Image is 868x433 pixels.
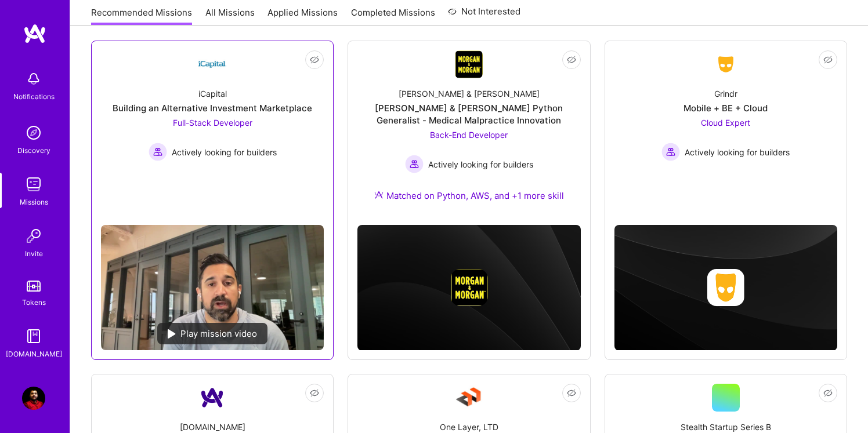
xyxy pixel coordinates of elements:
div: iCapital [198,88,227,100]
div: Stealth Startup Series B [681,421,771,433]
img: Invite [22,224,45,248]
a: Company LogoiCapitalBuilding an Alternative Investment MarketplaceFull-Stack Developer Actively l... [101,50,324,216]
img: guide book [22,325,45,348]
div: Missions [20,196,48,208]
i: icon EyeClosed [567,55,576,64]
a: User Avatar [19,387,48,410]
img: Company Logo [455,50,483,78]
a: Company Logo[PERSON_NAME] & [PERSON_NAME][PERSON_NAME] & [PERSON_NAME] Python Generalist - Medica... [357,50,580,216]
img: play [168,329,176,339]
img: Actively looking for builders [405,155,424,173]
img: Company logo [707,269,744,306]
span: Cloud Expert [701,118,750,128]
div: One Layer, LTD [440,421,498,433]
i: icon EyeClosed [310,388,319,398]
img: Company logo [450,269,487,306]
a: Company LogoGrindrMobile + BE + CloudCloud Expert Actively looking for buildersActively looking f... [614,50,837,196]
span: Actively looking for builders [685,146,790,158]
i: icon EyeClosed [310,55,319,64]
img: User Avatar [22,387,45,410]
div: [DOMAIN_NAME] [6,348,62,360]
div: Matched on Python, AWS, and +1 more skill [374,190,564,202]
img: Ateam Purple Icon [374,190,384,199]
div: [PERSON_NAME] & [PERSON_NAME] [399,88,540,100]
div: [PERSON_NAME] & [PERSON_NAME] Python Generalist - Medical Malpractice Innovation [357,102,580,126]
span: Actively looking for builders [172,146,277,158]
a: Not Interested [448,5,520,26]
div: Play mission video [157,323,267,344]
div: Grindr [714,88,737,100]
img: Actively looking for builders [149,143,167,161]
img: No Mission [101,225,324,350]
div: [DOMAIN_NAME] [180,421,245,433]
i: icon EyeClosed [823,388,833,398]
img: Company Logo [712,54,740,75]
img: Company Logo [198,50,226,78]
img: bell [22,67,45,90]
i: icon EyeClosed [567,388,576,398]
a: All Missions [205,6,255,26]
img: cover [357,225,580,351]
div: Building an Alternative Investment Marketplace [113,102,312,114]
img: logo [23,23,46,44]
img: teamwork [22,173,45,196]
span: Actively looking for builders [428,158,533,170]
span: Full-Stack Developer [173,118,252,128]
i: icon EyeClosed [823,55,833,64]
img: discovery [22,121,45,144]
a: Applied Missions [267,6,338,26]
div: Mobile + BE + Cloud [683,102,768,114]
div: Invite [25,248,43,260]
img: cover [614,225,837,351]
div: Discovery [17,144,50,157]
div: Notifications [13,90,55,103]
img: Actively looking for builders [661,143,680,161]
img: Company Logo [455,384,483,412]
img: Company Logo [198,384,226,412]
a: Recommended Missions [91,6,192,26]
div: Tokens [22,296,46,308]
a: Completed Missions [351,6,435,26]
img: tokens [27,281,41,292]
span: Back-End Developer [430,130,508,140]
